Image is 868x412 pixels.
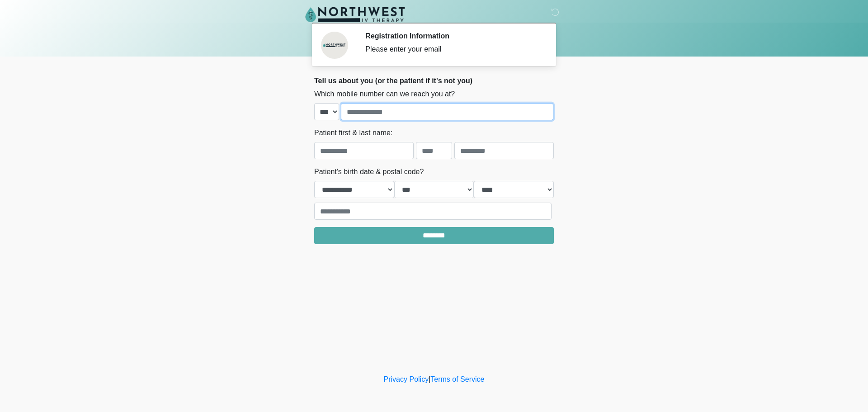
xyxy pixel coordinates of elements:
[365,32,540,40] h2: Registration Information
[321,32,348,59] img: Agent Avatar
[314,76,554,85] h2: Tell us about you (or the patient if it's not you)
[314,128,392,138] label: Patient first & last name:
[384,375,429,383] a: Privacy Policy
[429,375,430,383] a: |
[430,375,484,383] a: Terms of Service
[314,89,455,99] label: Which mobile number can we reach you at?
[305,7,405,22] img: Northwest IV Therapy Logo
[365,44,540,55] div: Please enter your email
[314,166,424,177] label: Patient's birth date & postal code?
